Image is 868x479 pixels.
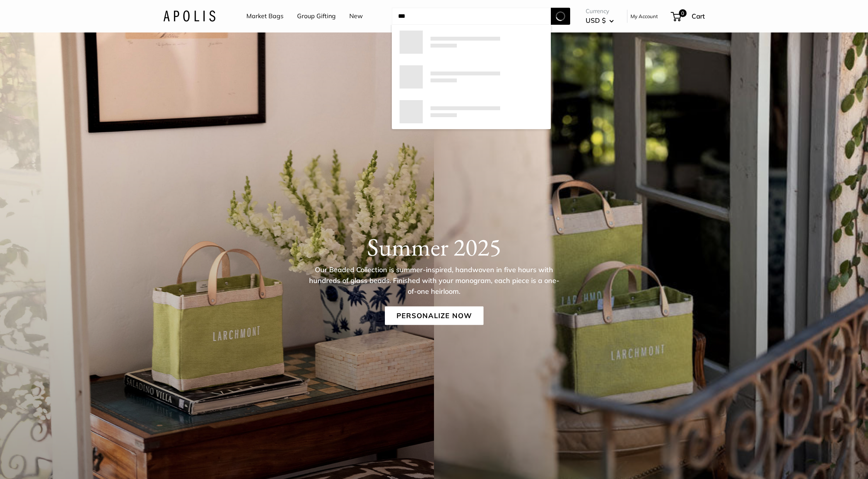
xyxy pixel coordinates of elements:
button: Search [551,8,570,25]
a: Market Bags [246,10,284,22]
input: Search... [392,8,551,25]
img: Apolis [163,10,215,22]
span: 0 [679,9,687,17]
span: Currency [586,6,614,17]
h1: Summer 2025 [163,232,705,262]
p: Our Beaded Collection is summer-inspired, handwoven in five hours with hundreds of glass beads. F... [308,264,560,297]
span: Cart [692,12,705,20]
a: Group Gifting [297,10,336,22]
a: New [349,10,363,22]
span: USD $ [586,16,606,24]
a: 0 Cart [672,10,705,22]
a: My Account [630,12,658,21]
button: USD $ [586,14,614,27]
a: Personalize Now [385,307,484,325]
